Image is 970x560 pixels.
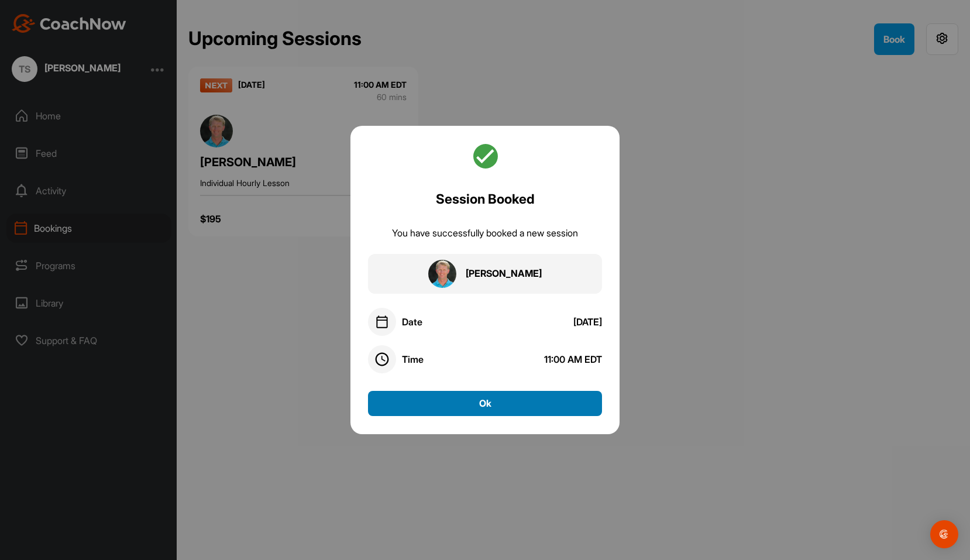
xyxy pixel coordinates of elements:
button: Ok [368,391,602,416]
div: Time [402,353,424,365]
img: time [375,352,389,366]
img: date [375,315,389,329]
h2: Session Booked [436,189,535,209]
div: [DATE] [573,316,602,328]
div: [PERSON_NAME] [466,267,542,280]
div: Date [402,316,422,328]
div: 11:00 AM EDT [544,353,602,365]
div: You have successfully booked a new session [392,226,578,240]
img: square_0c0145ea95d7b9812da7d8529ccd7d0e.jpg [428,260,456,288]
div: Open Intercom Messenger [930,520,958,548]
